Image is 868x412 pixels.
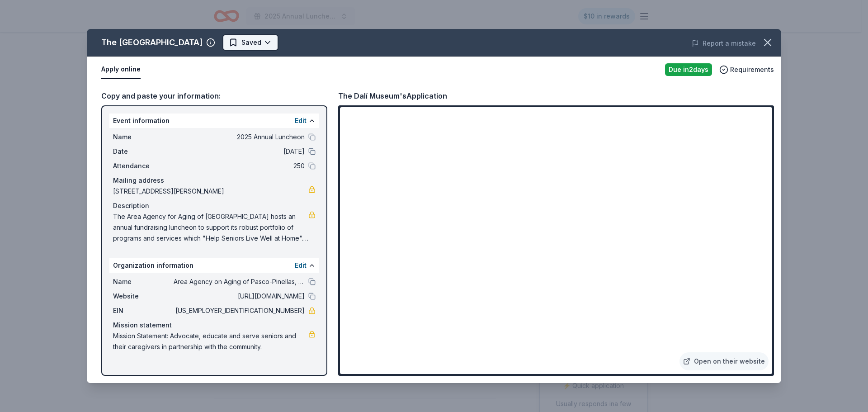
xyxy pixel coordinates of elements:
button: Apply online [101,60,141,79]
span: Name [113,276,174,287]
span: 2025 Annual Luncheon [174,132,305,142]
span: 250 [174,161,305,171]
button: Saved [222,34,278,51]
span: Attendance [113,161,174,171]
span: EIN [113,305,174,316]
div: Mission statement [113,320,316,331]
span: Date [113,146,174,157]
span: [US_EMPLOYER_IDENTIFICATION_NUMBER] [174,305,305,316]
div: The [GEOGRAPHIC_DATA] [101,35,203,50]
span: Saved [241,37,261,48]
span: [URL][DOMAIN_NAME] [174,291,305,302]
div: Due in 2 days [665,63,712,76]
div: The Dalí Museum's Application [338,90,447,102]
div: Description [113,200,316,211]
div: Organization information [109,258,319,273]
button: Edit [295,260,307,271]
span: Requirements [730,64,774,75]
span: [DATE] [174,146,305,157]
button: Edit [295,115,307,126]
div: Mailing address [113,175,316,186]
span: Name [113,132,174,142]
span: [STREET_ADDRESS][PERSON_NAME] [113,186,308,197]
span: The Area Agency for Aging of [GEOGRAPHIC_DATA] hosts an annual fundraising luncheon to support it... [113,211,308,244]
span: Website [113,291,174,302]
button: Report a mistake [692,38,756,49]
div: Event information [109,114,319,128]
div: Copy and paste your information: [101,90,327,102]
button: Requirements [719,64,774,75]
span: Area Agency on Aging of Pasco-Pinellas, Inc. [174,276,305,287]
a: Open on their website [679,352,769,370]
span: Mission Statement: Advocate, educate and serve seniors and their caregivers in partnership with t... [113,331,308,352]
